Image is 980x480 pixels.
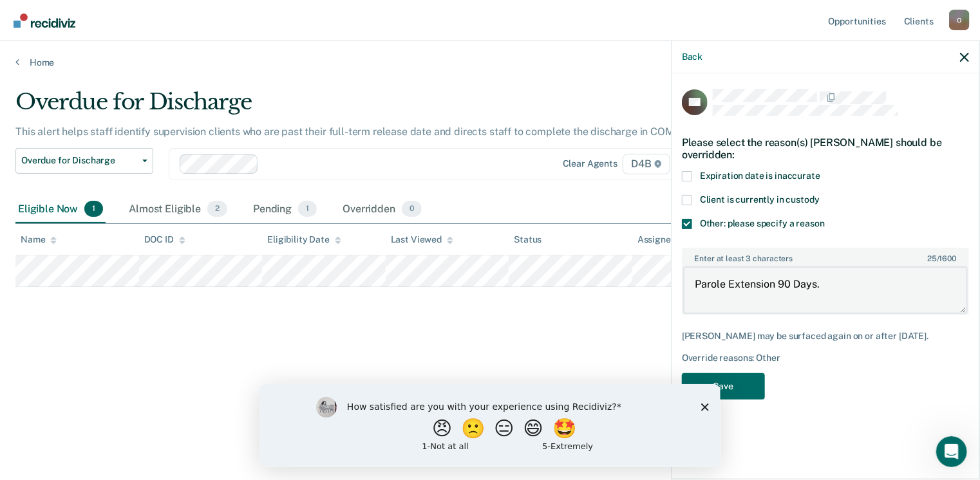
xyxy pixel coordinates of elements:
[682,126,969,171] div: Please select the reason(s) [PERSON_NAME] should be overridden:
[700,194,820,205] span: Client is currently in custody
[259,384,721,467] iframe: Survey by Kim from Recidiviz
[21,234,57,245] div: Name
[340,196,424,224] div: Overridden
[15,89,751,125] div: Overdue for Discharge
[949,10,970,30] div: O
[207,201,227,217] span: 2
[700,218,825,228] span: Other: please specify a reason
[927,254,937,263] span: 25
[21,155,137,166] span: Overdue for Discharge
[14,14,75,28] img: Recidiviz
[682,373,765,400] button: Save
[250,196,319,224] div: Pending
[144,234,185,245] div: DOC ID
[15,196,106,224] div: Eligible Now
[563,158,617,169] div: Clear agents
[267,234,341,245] div: Eligibility Date
[15,125,684,138] p: This alert helps staff identify supervision clients who are past their full-term release date and...
[298,201,317,217] span: 1
[936,436,967,467] iframe: Intercom live chat
[637,234,698,245] div: Assigned to
[683,249,968,263] label: Enter at least 3 characters
[402,201,422,217] span: 0
[949,10,970,30] button: Profile dropdown button
[927,254,956,263] span: / 1600
[682,353,969,364] div: Override reasons: Other
[84,201,103,217] span: 1
[683,266,968,314] textarea: Parole Extension 90 Days.
[514,234,542,245] div: Status
[682,51,702,62] button: Back
[682,331,969,342] div: [PERSON_NAME] may be surfaced again on or after [DATE].
[126,196,230,224] div: Almost Eligible
[15,57,965,68] a: Home
[623,154,670,174] span: D4B
[391,234,453,245] div: Last Viewed
[700,171,820,181] span: Expiration date is inaccurate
